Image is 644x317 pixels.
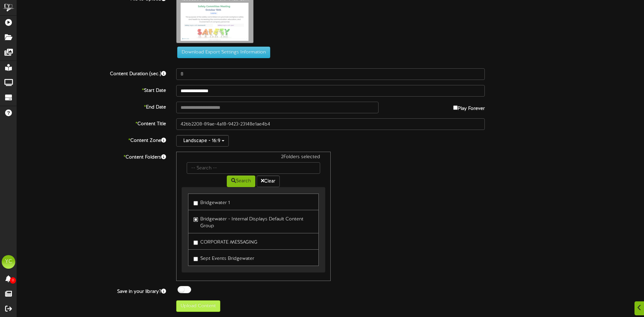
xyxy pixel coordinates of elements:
[453,105,458,110] input: Play Forever
[194,240,198,245] input: CORPORATE MESSAGING
[194,217,198,222] input: Bridgewater - Internal Displays Default Content Group
[176,135,229,147] button: Landscape - 16:9
[194,237,257,246] label: CORPORATE MESSAGING
[12,102,171,111] label: End Date
[257,176,280,187] button: Clear
[12,135,171,144] label: Content Zone
[12,152,171,161] label: Content Folders
[453,102,485,112] label: Play Forever
[12,85,171,94] label: Start Date
[12,286,171,295] label: Save in your library?
[194,201,198,205] input: Bridgewater 1
[194,214,313,230] label: Bridgewater - Internal Displays Default Content Group
[10,277,16,284] span: 0
[2,255,15,269] div: YC
[174,50,270,55] a: Download Export Settings Information
[177,47,270,58] button: Download Export Settings Information
[176,118,485,130] input: Title of this Content
[194,253,254,262] label: Sept Events Bridgewater
[12,118,171,128] label: Content Title
[194,197,230,206] label: Bridgewater 1
[187,162,320,174] input: -- Search --
[12,68,171,78] label: Content Duration (sec.)
[176,300,220,312] button: Upload Content
[227,176,255,187] button: Search
[194,257,198,261] input: Sept Events Bridgewater
[182,154,325,162] div: 2 Folders selected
